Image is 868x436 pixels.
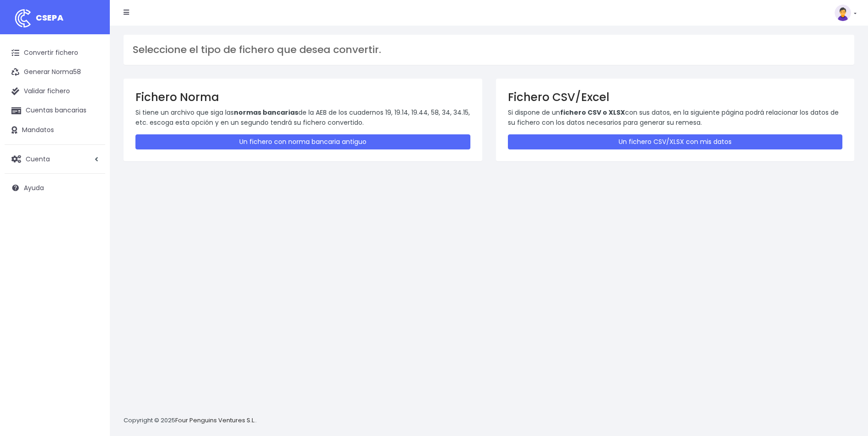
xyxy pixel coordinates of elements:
[24,183,44,192] span: Ayuda
[234,108,298,117] strong: normas bancarias
[5,82,105,101] a: Validar fichero
[835,5,851,21] img: profile
[26,154,50,163] span: Cuenta
[560,108,625,117] strong: fichero CSV o XLSX
[135,90,470,104] h3: Fichero Norma
[508,90,843,104] h3: Fichero CSV/Excel
[5,63,105,82] a: Generar Norma58
[5,43,105,63] a: Convertir fichero
[124,416,257,425] p: Copyright © 2025 .
[508,134,843,149] a: Un fichero CSV/XLSX con mis datos
[5,101,105,120] a: Cuentas bancarias
[135,107,470,128] p: Si tiene un archivo que siga las de la AEB de los cuadernos 19, 19.14, 19.44, 58, 34, 34.15, etc....
[5,178,105,197] a: Ayuda
[5,149,105,169] a: Cuenta
[175,416,255,425] a: Four Penguins Ventures S.L.
[5,121,105,140] a: Mandatos
[133,44,845,56] h3: Seleccione el tipo de fichero que desea convertir.
[36,12,64,23] span: CSEPA
[508,107,843,128] p: Si dispone de un con sus datos, en la siguiente página podrá relacionar los datos de su fichero c...
[135,134,470,149] a: Un fichero con norma bancaria antiguo
[11,7,34,30] img: logo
